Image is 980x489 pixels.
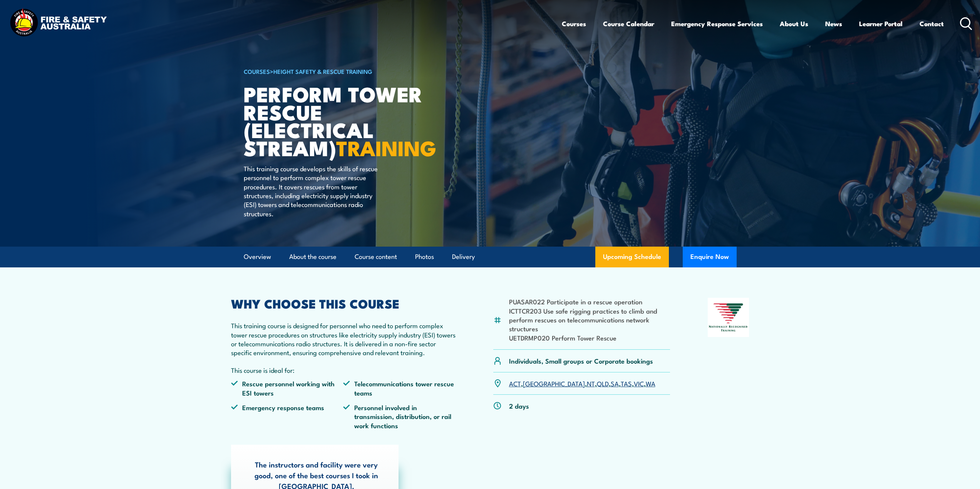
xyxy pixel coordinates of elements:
[231,403,343,430] li: Emergency response teams
[671,13,763,34] a: Emergency Response Services
[244,67,270,75] a: COURSES
[244,247,271,267] a: Overview
[415,247,434,267] a: Photos
[611,379,619,388] a: SA
[244,67,434,76] h6: >
[231,379,343,397] li: Rescue personnel working with ESI towers
[780,13,808,34] a: About Us
[244,164,384,218] p: This training course develops the skills of rescue personnel to perform complex tower rescue proc...
[683,247,737,267] button: Enquire Now
[509,379,521,388] a: ACT
[509,297,670,306] li: PUASAR022 Participate in a rescue operation
[603,13,654,34] a: Course Calendar
[244,85,434,157] h1: Perform tower rescue (Electrical Stream)
[231,321,456,357] p: This training course is designed for personnel who need to perform complex tower rescue procedure...
[920,13,944,34] a: Contact
[708,298,749,337] img: Nationally Recognised Training logo.
[273,67,372,75] a: Height Safety & Rescue Training
[597,379,609,388] a: QLD
[509,401,529,410] p: 2 days
[621,379,632,388] a: TAS
[231,365,456,374] p: This course is ideal for:
[343,379,456,397] li: Telecommunications tower rescue teams
[452,247,475,267] a: Delivery
[355,247,397,267] a: Course content
[509,356,653,365] p: Individuals, Small groups or Corporate bookings
[646,379,655,388] a: WA
[562,13,586,34] a: Courses
[509,306,670,333] li: ICTTCR203 Use safe rigging practices to climb and perform rescues on telecommunications network s...
[587,379,595,388] a: NT
[509,333,670,342] li: UETDRMP020 Perform Tower Rescue
[231,298,456,309] h2: WHY CHOOSE THIS COURSE
[343,403,456,430] li: Personnel involved in transmission, distribution, or rail work functions
[859,13,903,34] a: Learner Portal
[523,379,585,388] a: [GEOGRAPHIC_DATA]
[634,379,644,388] a: VIC
[509,379,655,388] p: , , , , , , ,
[336,131,436,163] strong: TRAINING
[289,247,337,267] a: About the course
[825,13,842,34] a: News
[595,247,669,267] a: Upcoming Schedule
